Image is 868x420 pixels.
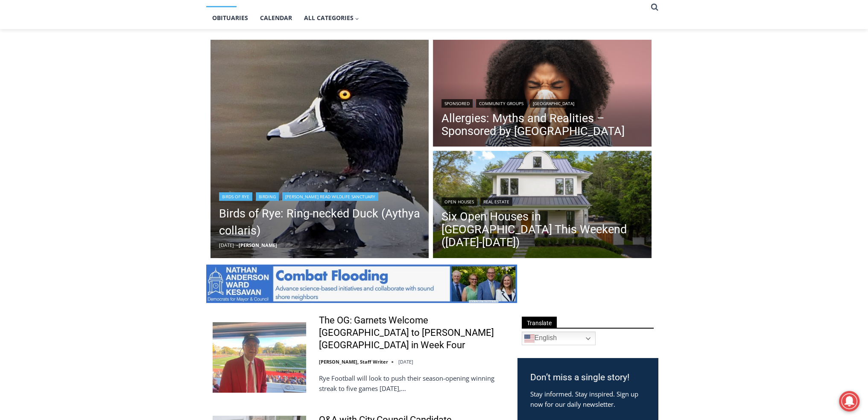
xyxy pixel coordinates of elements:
[319,314,506,351] a: The OG: Garnets Welcome [GEOGRAPHIC_DATA] to [PERSON_NAME][GEOGRAPHIC_DATA] in Week Four
[522,317,557,328] span: Translate
[90,25,114,70] div: Live Music
[319,358,388,365] a: [PERSON_NAME], Staff Writer
[480,197,512,206] a: Real Estate
[319,373,506,394] p: Rye Football will look to push their season-opening winning streak to five games [DATE],…
[254,7,298,29] a: Calendar
[210,40,429,258] img: [PHOTO: Ring-necked Duck (Aythya collaris) at Playland Lake in Rye, New York. Credit: Grace Devine.]
[441,210,643,249] a: Six Open Houses in [GEOGRAPHIC_DATA] This Weekend ([DATE]-[DATE])
[476,99,526,108] a: Community Groups
[398,358,413,365] time: [DATE]
[530,99,577,108] a: [GEOGRAPHIC_DATA]
[206,7,254,29] a: Obituaries
[433,40,652,149] a: Read More Allergies: Myths and Realities – Sponsored by White Plains Hospital
[219,242,234,248] time: [DATE]
[433,40,652,149] img: 2025-10 Allergies: Myths and Realities – Sponsored by White Plains Hospital
[213,322,306,392] img: The OG: Garnets Welcome Yorktown to Nugent Stadium in Week Four
[219,192,252,201] a: Birds of Rye
[524,333,535,344] img: en
[96,72,98,81] div: /
[7,86,114,106] h4: [PERSON_NAME] Read Sanctuary Fall Fest: [DATE]
[441,97,643,108] div: | |
[441,112,643,138] a: Allergies: Myths and Realities – Sponsored by [GEOGRAPHIC_DATA]
[236,242,239,248] span: –
[0,85,128,106] a: [PERSON_NAME] Read Sanctuary Fall Fest: [DATE]
[219,191,421,201] div: | |
[282,192,378,201] a: [PERSON_NAME] Read Wildlife Sanctuary
[530,389,645,409] p: Stay informed. Stay inspired. Sign up now for our daily newsletter.
[223,85,396,104] span: Intern @ [DOMAIN_NAME]
[433,151,652,260] img: 3 Overdale Road, Rye
[216,0,403,83] div: "[PERSON_NAME] and I covered the [DATE] Parade, which was a really eye opening experience as I ha...
[100,72,104,81] div: 6
[210,40,429,258] a: Read More Birds of Rye: Ring-necked Duck (Aythya collaris)
[239,242,277,248] a: [PERSON_NAME]
[256,192,279,201] a: Birding
[441,197,477,206] a: Open Houses
[90,72,94,81] div: 4
[530,371,645,385] h3: Don’t miss a single story!
[522,332,596,345] a: English
[433,151,652,260] a: Read More Six Open Houses in Rye This Weekend (October 4-5)
[441,196,643,206] div: |
[219,205,421,239] a: Birds of Rye: Ring-necked Duck (Aythya collaris)
[298,7,365,29] button: Child menu of All Categories
[205,83,414,106] a: Intern @ [DOMAIN_NAME]
[441,99,473,108] a: Sponsored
